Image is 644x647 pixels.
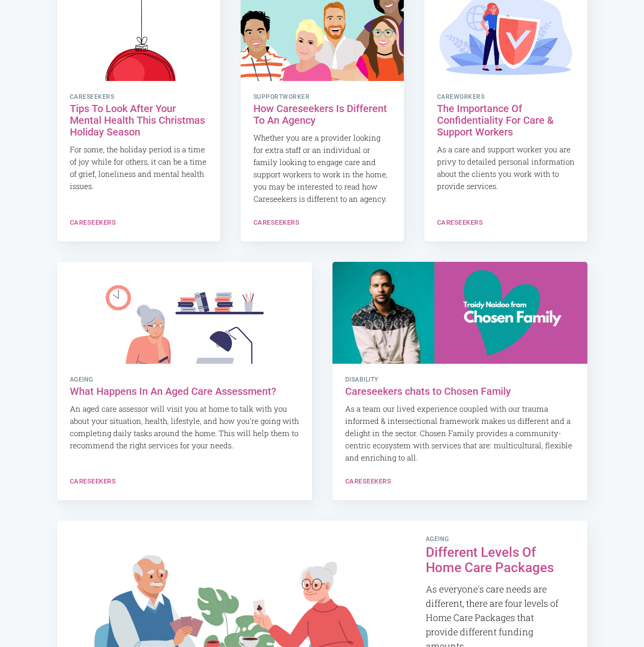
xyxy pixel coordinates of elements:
[437,219,483,226] a: Careseekers
[70,94,208,101] span: careseekers
[437,103,575,138] h2: The Importance Of Confidentiality For Care & Support Workers
[345,386,575,397] h2: Careseekers chats to Chosen Family
[70,402,299,451] p: An aged care assessor will visit you at home to talk with you about your situation, health, lifes...
[437,94,575,101] span: careworkers
[241,81,404,216] a: supportworker How Careseekers Is Different To An Agency Whether you are a provider looking for ex...
[426,536,567,543] span: Ageing
[253,94,391,101] span: supportworker
[332,364,587,475] a: Disability Careseekers chats to Chosen Family As a team our lived experience coupled with our tra...
[424,81,587,203] a: careworkers The Importance Of Confidentiality For Care & Support Workers As a care and support wo...
[70,143,208,192] p: For some, the holiday period is a time of joy while for others, it can be a time of grief, loneli...
[57,364,312,463] a: Ageing What Happens In An Aged Care Assessment? An aged care assessor will visit you at home to t...
[345,402,575,464] p: As a team our lived experience coupled with our trauma informed & intersectional framework makes ...
[70,386,299,397] h2: What Happens In An Aged Care Assessment?
[426,545,567,576] h2: Different Levels Of Home Care Packages
[57,81,220,203] a: careseekers Tips To Look After Your Mental Health This Christmas Holiday Season For some, the hol...
[70,376,299,384] span: Ageing
[253,103,391,126] h2: How Careseekers Is Different To An Agency
[345,376,575,384] span: Disability
[345,477,392,485] a: Careseekers
[70,103,208,138] h2: Tips To Look After Your Mental Health This Christmas Holiday Season
[437,143,575,192] p: As a care and support worker you are privy to detailed personal information about the clients you...
[253,219,300,226] a: Careseekers
[70,219,116,226] a: Careseekers
[70,477,116,485] a: Careseekers
[253,131,391,205] p: Whether you are a provider looking for extra staff or an individual or family looking to engage c...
